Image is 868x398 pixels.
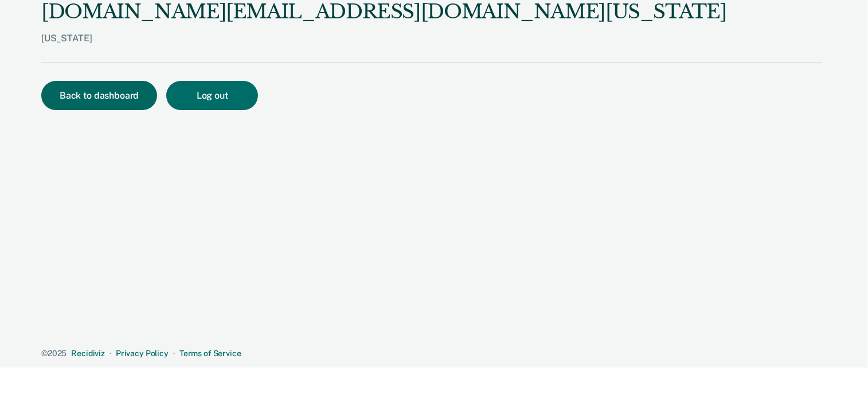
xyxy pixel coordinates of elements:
span: © 2025 [41,349,67,358]
div: · · [41,349,822,358]
a: Terms of Service [179,349,241,358]
a: Privacy Policy [116,349,169,358]
a: Recidiviz [71,349,105,358]
button: Back to dashboard [41,81,157,110]
div: [US_STATE] [41,33,727,62]
button: Log out [166,81,258,110]
a: Back to dashboard [41,91,166,100]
